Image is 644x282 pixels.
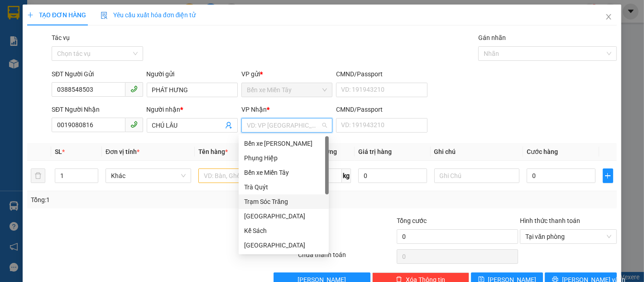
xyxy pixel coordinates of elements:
div: Bến xe Miền Tây [244,168,323,178]
button: delete [31,168,45,183]
div: Bến xe Miền Tây [239,165,329,180]
th: Ghi chú [431,143,524,161]
span: SL [55,148,62,155]
span: Giá trị hàng [358,148,392,155]
span: Tên hàng [198,148,228,155]
div: Tổng: 1 [31,195,249,205]
span: TẠO ĐƠN HÀNG [27,11,86,19]
span: Cước hàng [527,148,558,155]
div: CMND/Passport [336,104,427,114]
div: SĐT Người Nhận [52,104,143,114]
div: Đại Ngãi [239,238,329,252]
span: Tổng cước [397,217,427,224]
div: Chưa thanh toán [298,250,396,266]
span: VP Nhận [241,106,267,113]
div: Phụng Hiệp [239,151,329,165]
div: Trà Quýt [239,180,329,194]
span: user-add [225,122,232,129]
label: Gán nhãn [478,34,506,41]
input: VD: Bàn, Ghế [198,168,284,183]
div: Phụng Hiệp [244,153,323,163]
div: CMND/Passport [336,69,427,79]
button: Close [596,5,621,30]
span: plus [27,12,34,18]
span: Yêu cầu xuất hóa đơn điện tử [101,11,196,19]
div: Bến xe Trần Đề [239,136,329,151]
span: Khác [111,169,186,183]
input: Ghi Chú [434,168,520,183]
div: [GEOGRAPHIC_DATA] [244,211,323,221]
input: 0 [358,168,427,183]
div: Người gửi [147,69,238,79]
span: Bến xe Miền Tây [247,83,327,97]
label: Tác vụ [52,34,70,41]
label: Hình thức thanh toán [520,217,580,224]
span: phone [130,85,138,93]
div: Bến xe [PERSON_NAME] [244,139,323,148]
span: kg [342,168,351,183]
button: plus [603,168,614,183]
div: Trà Quýt [244,182,323,192]
div: [GEOGRAPHIC_DATA] [244,240,323,250]
div: SĐT Người Gửi [52,69,143,79]
div: Kế Sách [239,223,329,238]
div: Trạm Sóc Trăng [244,197,323,207]
div: Kế Sách [244,226,323,236]
span: Tại văn phòng [525,230,611,243]
div: Trường Khánh [239,209,329,223]
span: Đơn vị tính [106,148,139,155]
img: icon [101,12,108,19]
div: Trạm Sóc Trăng [239,194,329,209]
span: phone [130,121,138,128]
span: close [605,13,612,20]
span: plus [603,172,613,179]
div: Người nhận [147,104,238,114]
div: VP gửi [241,69,332,79]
